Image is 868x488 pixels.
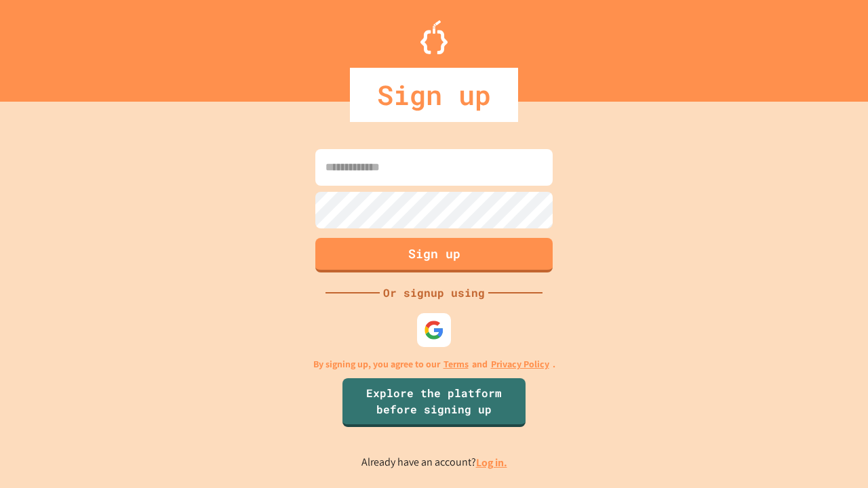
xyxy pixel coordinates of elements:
[491,357,549,371] a: Privacy Policy
[313,357,555,371] p: By signing up, you agree to our and .
[811,434,854,474] iframe: chat widget
[424,320,444,340] img: google-icon.svg
[342,378,526,427] a: Explore the platform before signing up
[350,68,518,122] div: Sign up
[361,454,507,471] p: Already have an account?
[755,375,854,432] iframe: chat widget
[476,455,507,470] a: Log in.
[443,357,469,371] a: Terms
[315,238,553,272] button: Sign up
[380,285,488,301] div: Or signup using
[420,20,448,54] img: Logo.svg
